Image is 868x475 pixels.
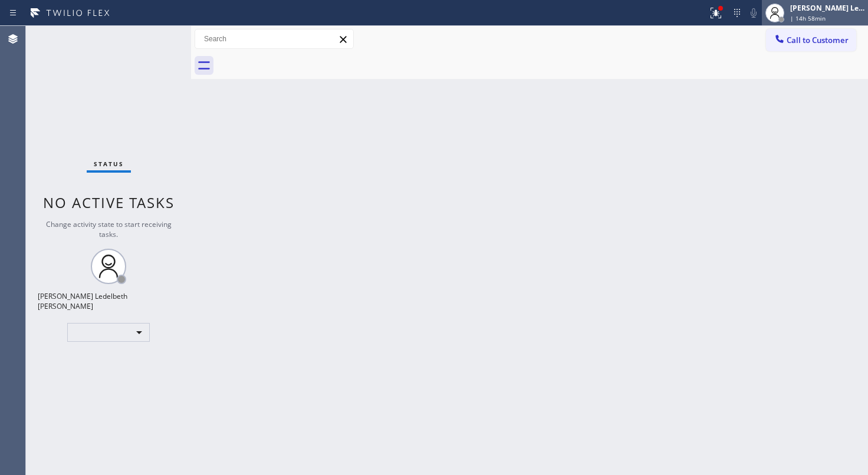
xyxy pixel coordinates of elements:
input: Search [195,29,353,48]
span: Change activity state to start receiving tasks. [46,219,172,239]
button: Call to Customer [766,29,856,51]
div: [PERSON_NAME] Ledelbeth [PERSON_NAME] [790,3,864,13]
button: Mute [745,5,762,21]
span: No active tasks [43,193,175,212]
div: ​ [67,323,150,342]
div: [PERSON_NAME] Ledelbeth [PERSON_NAME] [38,291,179,311]
span: Status [94,160,124,168]
span: Call to Customer [787,35,849,45]
span: | 14h 58min [790,14,826,22]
